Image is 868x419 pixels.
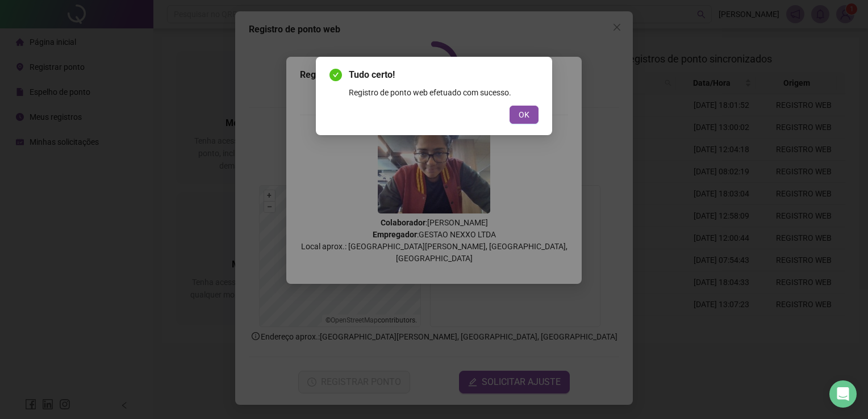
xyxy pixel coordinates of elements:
[349,68,539,82] span: Tudo certo!
[349,86,539,99] div: Registro de ponto web efetuado com sucesso.
[329,69,342,81] span: check-circle
[510,106,539,124] button: OK
[829,380,857,408] div: Open Intercom Messenger
[519,108,529,121] span: OK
